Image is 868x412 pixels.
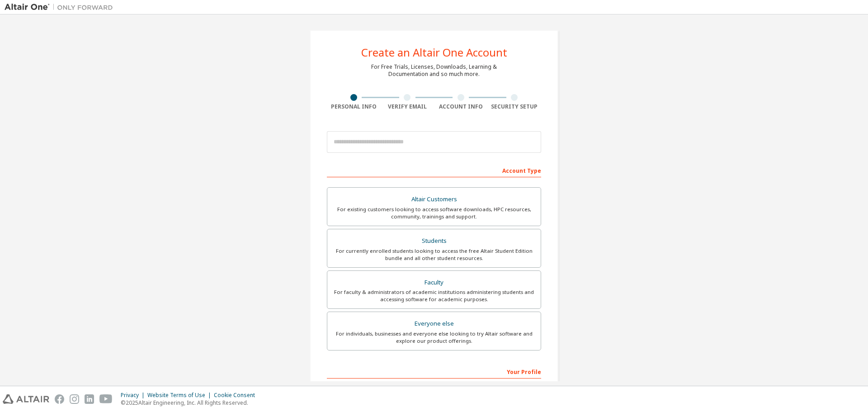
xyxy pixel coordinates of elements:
p: © 2025 Altair Engineering, Inc. All Rights Reserved. [121,399,260,407]
div: Cookie Consent [214,392,260,399]
div: Everyone else [333,317,535,330]
div: Create an Altair One Account [361,47,507,58]
div: Privacy [121,392,147,399]
img: facebook.svg [55,394,64,404]
div: Account Info [434,103,488,110]
div: Altair Customers [333,193,535,206]
img: altair_logo.svg [3,394,49,404]
img: linkedin.svg [85,394,94,404]
img: instagram.svg [70,394,79,404]
div: Website Terms of Use [147,392,214,399]
div: Personal Info [327,103,381,110]
div: Verify Email [381,103,434,110]
img: Altair One [5,3,118,12]
div: For existing customers looking to access software downloads, HPC resources, community, trainings ... [333,206,535,220]
div: Faculty [333,276,535,289]
div: For currently enrolled students looking to access the free Altair Student Edition bundle and all ... [333,247,535,262]
div: Account Type [327,163,541,177]
div: Your Profile [327,364,541,379]
img: youtube.svg [99,394,113,404]
div: For faculty & administrators of academic institutions administering students and accessing softwa... [333,289,535,303]
div: Students [333,235,535,247]
div: Security Setup [488,103,542,110]
div: For Free Trials, Licenses, Downloads, Learning & Documentation and so much more. [371,63,497,78]
div: For individuals, businesses and everyone else looking to try Altair software and explore our prod... [333,330,535,345]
